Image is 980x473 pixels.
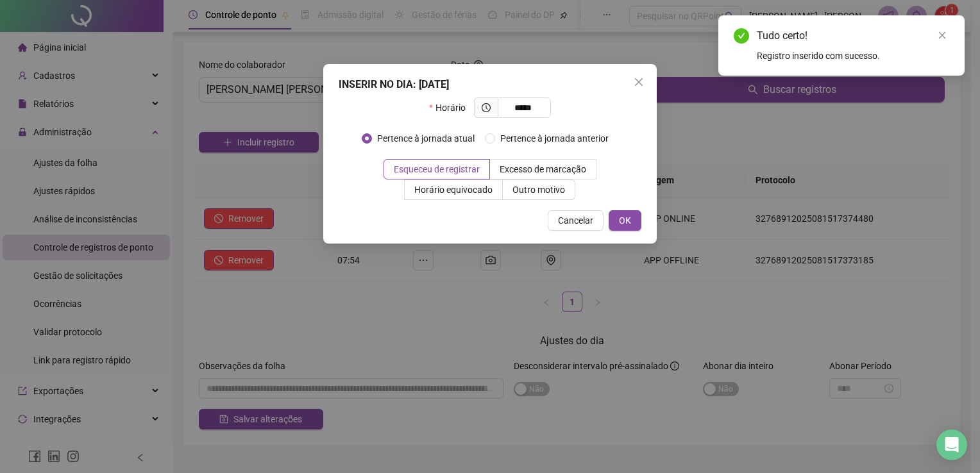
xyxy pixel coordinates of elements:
[629,72,649,92] button: Close
[936,429,967,460] div: Open Intercom Messenger
[495,131,614,145] span: Pertence à jornada anterior
[938,31,947,40] span: close
[548,210,604,231] button: Cancelar
[757,49,949,63] div: Registro inserido com sucesso.
[372,131,480,145] span: Pertence à jornada atual
[512,185,565,195] span: Outro motivo
[619,213,631,228] span: OK
[634,77,644,87] span: close
[609,210,641,231] button: OK
[482,103,491,112] span: clock-circle
[394,164,480,174] span: Esqueceu de registrar
[558,213,593,228] span: Cancelar
[935,28,949,42] a: Close
[757,28,949,44] div: Tudo certo!
[414,185,493,195] span: Horário equivocado
[500,164,586,174] span: Excesso de marcação
[429,97,473,118] label: Horário
[734,28,749,44] span: check-circle
[339,77,641,92] div: INSERIR NO DIA : [DATE]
